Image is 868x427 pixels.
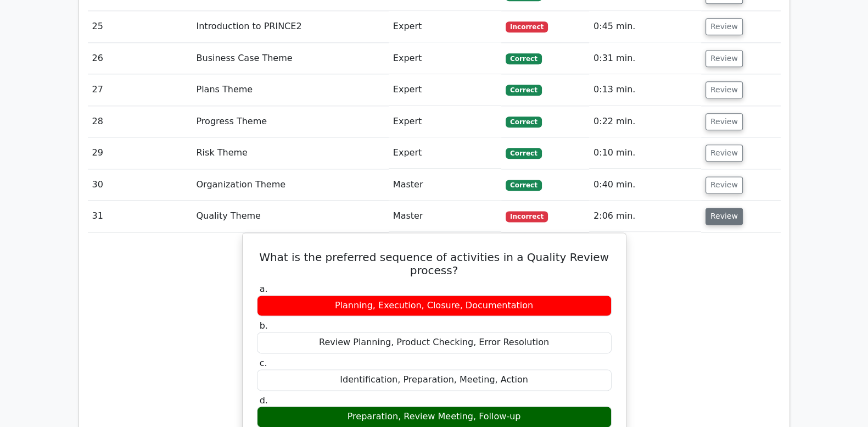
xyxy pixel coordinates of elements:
button: Review [705,208,743,225]
h5: What is the preferred sequence of activities in a Quality Review process? [256,251,613,277]
button: Review [705,50,743,67]
td: 29 [88,137,192,169]
td: Plans Theme [192,74,388,106]
td: Progress Theme [192,106,388,137]
td: 0:10 min. [589,137,701,169]
div: Planning, Execution, Closure, Documentation [257,295,612,317]
span: Correct [506,180,541,191]
td: Expert [389,74,501,106]
span: c. [260,358,267,368]
span: Incorrect [506,211,548,222]
td: Expert [389,137,501,169]
span: Correct [506,117,541,127]
span: a. [260,284,268,294]
td: 2:06 min. [589,201,701,232]
td: Expert [389,43,501,74]
td: Introduction to PRINCE2 [192,11,388,42]
div: Review Planning, Product Checking, Error Resolution [257,332,612,353]
td: 0:40 min. [589,169,701,201]
span: Correct [506,148,541,159]
td: 0:13 min. [589,74,701,106]
td: 25 [88,11,192,42]
span: Correct [506,85,541,96]
td: 26 [88,43,192,74]
td: 30 [88,169,192,201]
td: Master [389,169,501,201]
td: 31 [88,201,192,232]
button: Review [705,18,743,35]
td: Expert [389,106,501,137]
td: 27 [88,74,192,106]
td: 28 [88,106,192,137]
button: Review [705,113,743,130]
button: Review [705,145,743,162]
td: 0:31 min. [589,43,701,74]
td: Organization Theme [192,169,388,201]
span: d. [260,395,268,406]
td: Master [389,201,501,232]
td: Risk Theme [192,137,388,169]
td: Quality Theme [192,201,388,232]
td: 0:22 min. [589,106,701,137]
td: 0:45 min. [589,11,701,42]
td: Business Case Theme [192,43,388,74]
span: Incorrect [506,21,548,32]
button: Review [705,81,743,98]
span: Correct [506,53,541,64]
span: b. [260,320,268,331]
td: Expert [389,11,501,42]
div: Identification, Preparation, Meeting, Action [257,369,612,391]
button: Review [705,176,743,193]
